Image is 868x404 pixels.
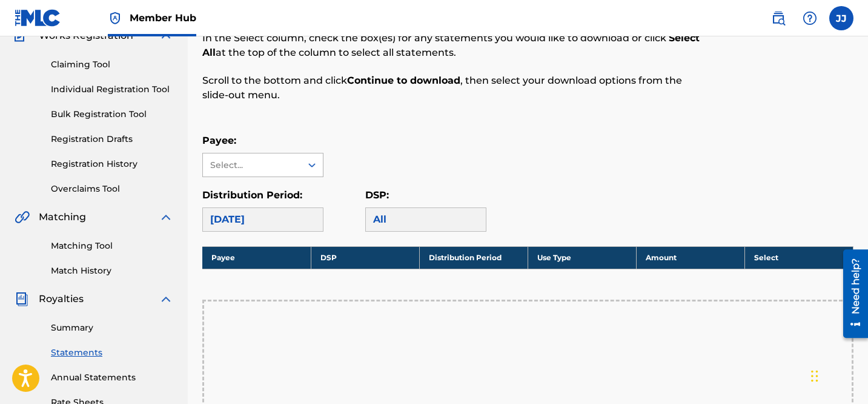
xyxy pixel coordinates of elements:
a: Match History [51,264,173,277]
div: Select... [210,159,293,172]
iframe: Chat Widget [807,346,868,404]
a: Public Search [766,6,790,30]
iframe: Resource Center [834,244,868,342]
span: Matching [39,210,86,224]
img: Matching [15,210,30,224]
a: Claiming Tool [51,58,173,71]
th: Amount [636,246,744,269]
label: Distribution Period: [202,189,302,201]
th: Use Type [528,246,636,269]
img: help [803,11,817,25]
th: Distribution Period [419,246,528,269]
span: Member Hub [130,11,196,25]
a: Summary [51,322,173,334]
a: Matching Tool [51,240,173,252]
a: Annual Statements [51,371,173,384]
th: DSP [311,246,419,269]
a: Bulk Registration Tool [51,108,173,121]
a: Registration History [51,158,173,170]
a: Individual Registration Tool [51,83,173,96]
label: DSP: [365,189,389,201]
p: Scroll to the bottom and click , then select your download options from the slide-out menu. [202,73,704,103]
strong: Continue to download [347,75,460,86]
img: expand [159,292,173,306]
img: Top Rightsholder [108,11,122,25]
img: Royalties [15,292,29,306]
div: Help [798,6,822,30]
div: Drag [811,358,818,394]
a: Registration Drafts [51,133,173,146]
th: Select [744,246,853,269]
a: Overclaims Tool [51,183,173,195]
a: Statements [51,346,173,359]
label: Payee: [202,135,236,146]
img: search [771,11,786,25]
span: Royalties [39,292,84,306]
img: expand [159,210,173,224]
p: In the Select column, check the box(es) for any statements you would like to download or click at... [202,31,704,60]
th: Payee [202,246,311,269]
div: User Menu [829,6,853,30]
img: MLC Logo [15,9,61,27]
